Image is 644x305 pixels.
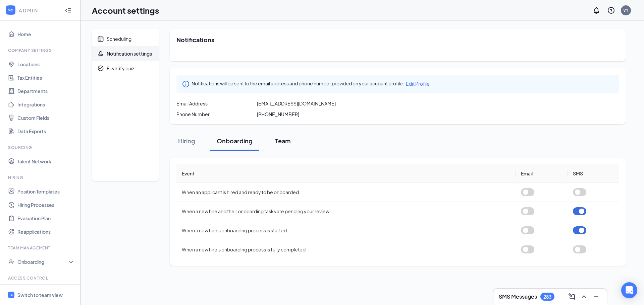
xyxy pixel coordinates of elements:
svg: QuestionInfo [607,6,615,14]
a: Tax Entities [17,71,75,84]
td: When a new hire and their onboarding tasks are pending your review [176,202,516,221]
td: When a new hire's onboarding process is started [176,221,516,240]
th: Event [176,164,516,183]
a: Hiring Processes [17,198,75,212]
svg: Minimize [592,293,600,301]
div: VY [623,7,629,13]
td: When a new hire's onboarding process is fully completed [176,240,516,259]
h3: SMS Messages [499,293,537,300]
div: Onboarding [17,258,69,265]
svg: Collapse [65,7,71,14]
a: Talent Network [17,155,75,168]
div: Sourcing [8,145,73,150]
svg: UserCheck [8,258,15,265]
svg: CheckmarkCircle [97,65,104,72]
a: Evaluation Plan [17,212,75,225]
div: 283 [543,294,551,300]
h1: Account settings [92,5,159,16]
a: Custom Fields [17,111,75,125]
div: Onboarding [217,137,253,145]
svg: Info [182,80,190,88]
span: Notifications will be sent to the email address and phone number provided on your account profile. [192,80,404,88]
svg: Notifications [592,6,600,14]
div: Switch to team view [17,292,63,298]
div: ADMIN [19,7,59,14]
button: ComposeMessage [567,291,577,302]
div: E-verify quiz [107,65,134,72]
span: Phone Number [176,111,210,118]
a: BellNotification settings [92,46,159,61]
a: CheckmarkCircleE-verify quiz [92,61,159,76]
h2: Notifications [176,35,619,44]
th: SMS [568,164,619,183]
svg: ChevronUp [580,293,588,301]
div: Scheduling [107,35,131,42]
td: When an applicant is hired and ready to be onboarded [176,183,516,202]
button: ChevronUp [579,291,589,302]
div: Team Management [8,245,73,251]
span: [EMAIL_ADDRESS][DOMAIN_NAME] [257,100,336,107]
a: Integrations [17,98,75,111]
div: Notification settings [107,50,152,57]
svg: Bell [97,50,104,57]
div: Open Intercom Messenger [621,282,637,298]
button: Minimize [591,291,601,302]
div: Hiring [176,137,197,145]
a: Locations [17,58,75,71]
div: Team [273,137,293,145]
div: Hiring [8,175,73,180]
svg: WorkstreamLogo [7,7,14,13]
th: Email [516,164,567,183]
span: Edit Profile [406,81,430,87]
a: Reapplications [17,225,75,238]
a: Position Templates [17,185,75,198]
svg: Calendar [97,35,104,42]
a: Data Exports [17,125,75,138]
a: Home [17,27,75,41]
a: Edit Profile [406,80,430,88]
div: Access control [8,275,73,281]
div: Company Settings [8,48,73,53]
span: Email Address [176,100,208,107]
a: CalendarScheduling [92,31,159,46]
span: [PHONE_NUMBER] [257,111,299,118]
svg: WorkstreamLogo [9,293,13,297]
svg: ComposeMessage [568,293,576,301]
a: Departments [17,84,75,98]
